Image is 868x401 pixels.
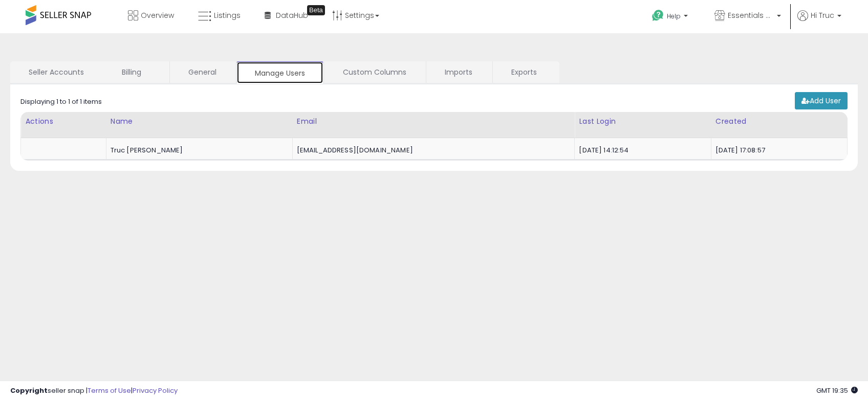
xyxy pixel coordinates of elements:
[715,116,843,127] div: Created
[579,116,706,127] div: Last Login
[170,61,235,83] a: General
[728,10,774,20] span: Essentials Hub Supply
[797,10,841,33] a: Hi Truc
[811,10,834,20] span: Hi Truc
[20,97,102,107] div: Displaying 1 to 1 of 1 items
[816,386,858,395] span: 2025-10-11 19:35 GMT
[111,146,285,155] div: Truc [PERSON_NAME]
[10,386,48,395] strong: Copyright
[652,9,664,22] i: Get Help
[236,61,323,84] a: Manage Users
[133,386,178,395] a: Privacy Policy
[307,5,325,15] div: Tooltip anchor
[297,146,567,155] div: [EMAIL_ADDRESS][DOMAIN_NAME]
[103,61,168,83] a: Billing
[88,386,131,395] a: Terms of Use
[795,92,848,109] a: Add User
[297,116,571,127] div: Email
[579,146,703,155] div: [DATE] 14:12:54
[10,61,102,83] a: Seller Accounts
[426,61,491,83] a: Imports
[10,386,178,396] div: seller snap | |
[141,10,174,20] span: Overview
[644,2,698,33] a: Help
[25,116,102,127] div: Actions
[715,146,839,155] div: [DATE] 17:08:57
[667,12,681,20] span: Help
[111,116,288,127] div: Name
[324,61,425,83] a: Custom Columns
[276,10,308,20] span: DataHub
[493,61,558,83] a: Exports
[214,10,241,20] span: Listings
